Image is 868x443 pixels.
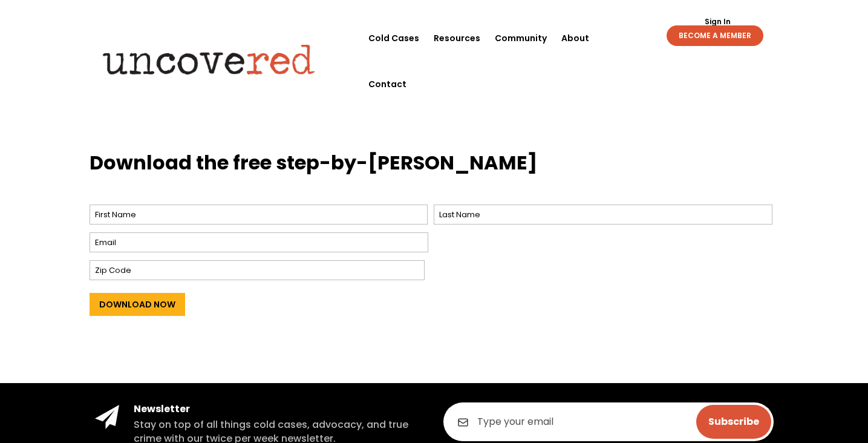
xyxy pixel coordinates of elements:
a: Community [495,15,547,61]
input: Subscribe [696,405,771,439]
a: Contact [368,61,406,107]
input: Type your email [443,402,774,441]
a: Resources [434,15,480,61]
input: Last Name [434,205,772,225]
h4: Newsletter [134,402,425,416]
input: Download Now [90,293,185,316]
input: First Name [90,205,428,225]
img: Uncovered logo [93,36,325,83]
input: Email [90,232,428,252]
input: Zip Code [90,260,425,280]
a: Sign In [698,18,737,25]
a: BECOME A MEMBER [667,25,763,46]
a: About [561,15,589,61]
a: Cold Cases [368,15,419,61]
h3: Download the free step-by-[PERSON_NAME] [90,149,779,183]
